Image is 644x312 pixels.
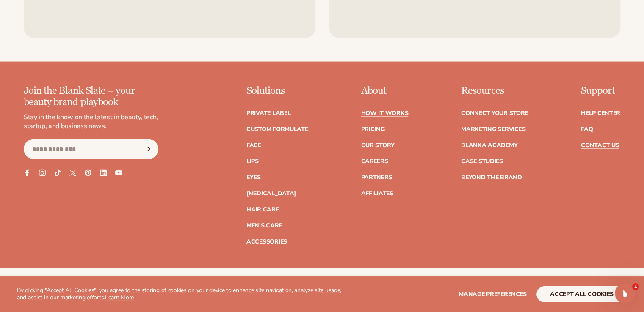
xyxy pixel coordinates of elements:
p: By clicking "Accept All Cookies", you agree to the storing of cookies on your device to enhance s... [17,287,351,301]
button: Send a message… [145,244,159,257]
span: Manage preferences [459,290,527,298]
a: Accessories [246,239,287,245]
button: Upload attachment [40,247,47,254]
button: Emoji picker [13,247,20,254]
a: Connect your store [461,110,528,116]
img: Profile image for Ally [36,5,50,18]
a: Eyes [246,175,261,181]
div: ok [149,104,156,112]
p: Support [581,85,620,96]
button: Gif picker [27,247,33,254]
a: Help Center [581,110,620,116]
a: Our Story [361,142,394,148]
a: Blanka Academy [461,142,517,148]
div: I want to understand how does [PERSON_NAME] work in [GEOGRAPHIC_DATA] [30,23,163,58]
a: Case Studies [461,159,503,164]
a: [MEDICAL_DATA] [246,191,296,197]
button: Home [148,3,164,19]
div: user says… [7,23,163,65]
a: Custom formulate [246,126,308,132]
p: Back later [DATE] [72,11,120,19]
a: Face [246,142,261,148]
div: Thank you! We will will get back to you as soon as possible! [14,70,132,87]
p: About [361,85,408,96]
div: You’ll get replies here and in your email: ✉️ [14,129,132,162]
div: user says… [7,99,163,124]
p: Resources [461,85,528,96]
div: ok [142,99,163,117]
div: ok [149,208,156,217]
div: You’ll get replies here and in your email:✉️[EMAIL_ADDRESS][DOMAIN_NAME]The team will be back🕒Lat... [7,124,139,188]
textarea: Message… [7,230,162,244]
a: Partners [361,175,392,181]
div: Thank you! We will will get back to you as soon as possible! [7,65,139,92]
button: Subscribe [139,139,158,159]
button: accept all cookies [536,286,627,302]
div: user says… [7,203,163,232]
a: Hair Care [246,207,279,213]
div: ok [142,203,163,222]
button: Manage preferences [459,286,527,302]
a: Affiliates [361,191,393,197]
a: Careers [361,159,388,164]
h1: Blanka [65,4,88,11]
a: Contact Us [581,142,619,148]
button: go back [6,3,22,19]
a: How It Works [361,110,408,116]
a: Learn More [105,293,134,301]
div: [PERSON_NAME] • 56m ago [14,190,85,195]
a: Pricing [361,126,384,132]
img: Profile image for Rochelle [24,5,38,18]
div: Lee says… [7,65,163,99]
span: 1 [632,283,639,290]
a: Beyond the brand [461,175,522,181]
div: I want to understand how does [PERSON_NAME] work in [GEOGRAPHIC_DATA] [37,28,156,53]
a: Private label [246,110,290,116]
div: The team will be back 🕒 [14,166,132,183]
p: Solutions [246,85,308,96]
img: Profile image for Andie [48,5,61,18]
p: Stay in the know on the latest in beauty, tech, startup, and business news. [24,113,158,131]
p: Join the Blank Slate – your beauty brand playbook [24,85,158,108]
b: [EMAIL_ADDRESS][DOMAIN_NAME] [14,146,81,161]
a: Lips [246,159,259,164]
a: FAQ [581,126,593,132]
b: Later [DATE] [21,175,63,182]
a: Men's Care [246,223,282,229]
div: Lee says… [7,124,163,203]
iframe: Intercom live chat [615,283,635,304]
a: Marketing services [461,126,525,132]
